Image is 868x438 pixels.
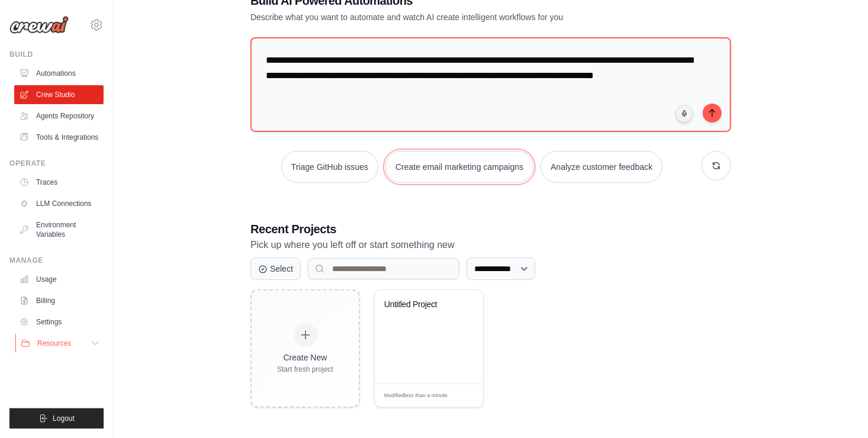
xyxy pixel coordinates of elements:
[250,237,731,253] p: Pick up where you left off or start something new
[14,173,104,192] a: Traces
[250,11,648,23] p: Describe what you want to automate and watch AI create intelligent workflows for you
[455,391,465,400] span: Edit
[14,85,104,104] a: Crew Studio
[385,151,533,183] button: Create email marketing campaigns
[9,256,104,265] div: Manage
[676,105,693,123] button: Click to speak your automation idea
[9,408,104,429] button: Logout
[277,365,333,374] div: Start fresh project
[14,194,104,213] a: LLM Connections
[14,128,104,147] a: Tools & Integrations
[14,270,104,289] a: Usage
[9,50,104,59] div: Build
[14,107,104,125] a: Agents Repository
[384,299,456,310] div: Untitled Project
[14,215,104,244] a: Environment Variables
[277,352,333,363] div: Create New
[15,334,105,353] button: Resources
[14,64,104,83] a: Automations
[384,392,448,400] span: Modified less than a minute
[281,151,378,183] button: Triage GitHub issues
[541,151,663,183] button: Analyze customer feedback
[250,221,731,237] h3: Recent Projects
[9,159,104,168] div: Operate
[250,257,301,280] button: Select
[14,313,104,331] a: Settings
[14,291,104,310] a: Billing
[37,339,71,348] span: Resources
[702,151,731,181] button: Get new suggestions
[53,414,75,423] span: Logout
[9,16,69,34] img: Logo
